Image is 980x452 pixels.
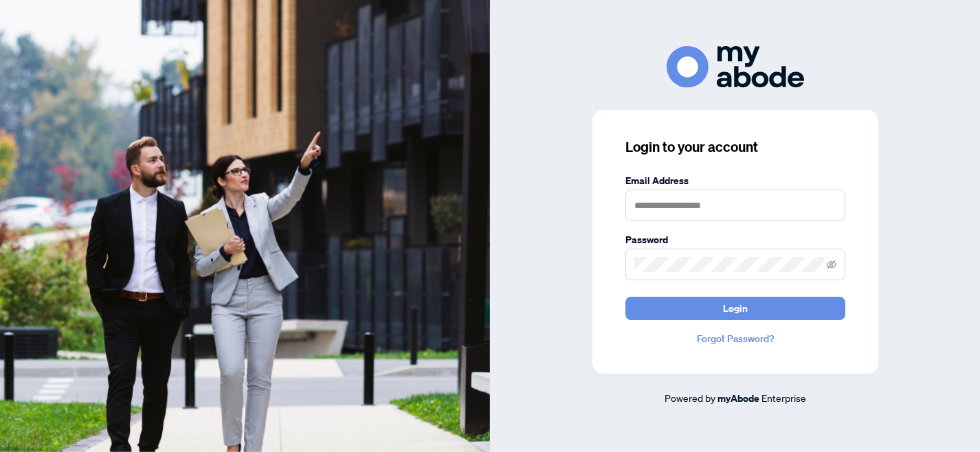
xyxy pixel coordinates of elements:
[625,137,845,157] h3: Login to your account
[625,297,845,320] button: Login
[625,173,845,188] label: Email Address
[665,392,715,404] span: Powered by
[717,391,759,406] a: myAbode
[625,232,845,247] label: Password
[667,46,804,88] img: ma-logo
[827,260,836,269] span: eye-invisible
[625,331,845,346] a: Forgot Password?
[723,297,748,319] span: Login
[761,392,806,404] span: Enterprise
